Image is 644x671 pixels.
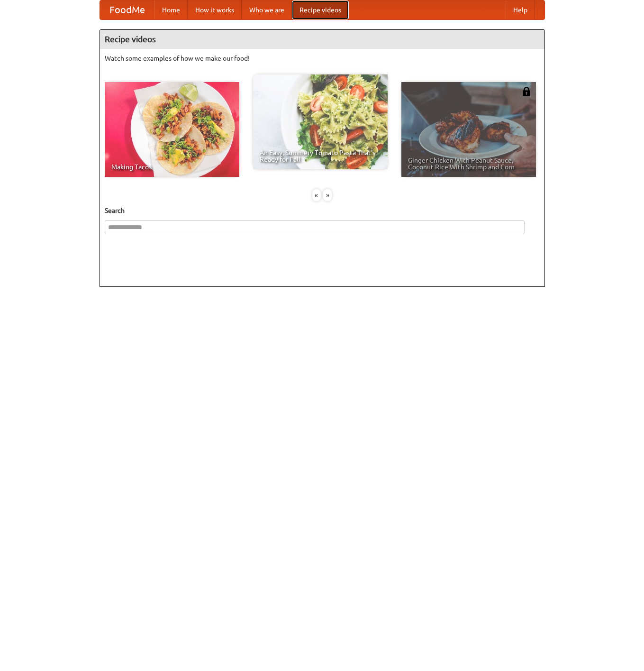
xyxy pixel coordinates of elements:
a: Home [154,0,188,19]
span: An Easy, Summery Tomato Pasta That's Ready for Fall [260,149,381,163]
a: Help [506,0,535,19]
h4: Recipe videos [100,30,544,49]
a: Recipe videos [292,0,349,19]
p: Watch some examples of how we make our food! [105,54,540,63]
a: Making Tacos [105,82,239,177]
span: Making Tacos [111,164,233,170]
a: An Easy, Summery Tomato Pasta That's Ready for Fall [253,74,388,169]
a: FoodMe [100,0,154,19]
div: » [323,189,332,201]
div: « [312,189,321,201]
img: 483408.png [522,87,531,96]
a: How it works [188,0,242,19]
a: Who we are [242,0,292,19]
h5: Search [105,206,540,215]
